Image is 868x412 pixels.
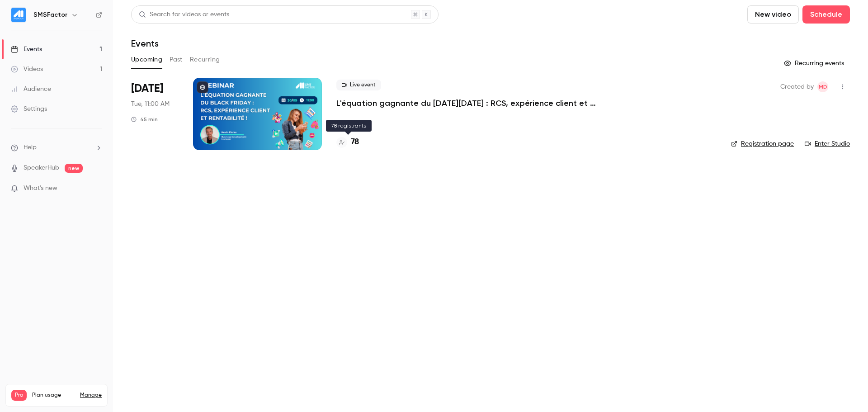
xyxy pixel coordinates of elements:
[80,392,102,399] a: Manage
[131,78,179,150] div: Sep 30 Tue, 11:00 AM (Europe/Paris)
[11,104,47,114] div: Settings
[131,81,163,96] span: [DATE]
[11,85,51,94] div: Audience
[11,65,43,74] div: Videos
[65,164,83,173] span: new
[170,52,183,67] button: Past
[802,5,850,24] button: Schedule
[24,143,37,152] span: Help
[190,52,220,67] button: Recurring
[131,52,162,67] button: Upcoming
[351,136,359,148] h4: 78
[131,38,159,49] h1: Events
[819,81,827,92] span: MD
[747,5,799,24] button: New video
[131,116,158,123] div: 45 min
[780,81,814,92] span: Created by
[817,81,828,92] span: Marie Delamarre
[336,136,359,148] a: 78
[336,80,381,90] span: Live event
[33,10,67,19] h6: SMSFactor
[131,99,170,109] span: Tue, 11:00 AM
[24,163,59,173] a: SpeakerHub
[11,8,26,22] img: SMSFactor
[91,185,102,193] iframe: Noticeable Trigger
[24,184,57,193] span: What's new
[336,98,608,109] a: L'équation gagnante du [DATE][DATE] : RCS, expérience client et rentabilité !
[11,143,102,152] li: help-dropdown-opener
[139,10,229,19] div: Search for videos or events
[780,56,850,71] button: Recurring events
[731,139,794,148] a: Registration page
[805,139,850,148] a: Enter Studio
[11,45,42,54] div: Events
[32,392,75,399] span: Plan usage
[11,390,27,401] span: Pro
